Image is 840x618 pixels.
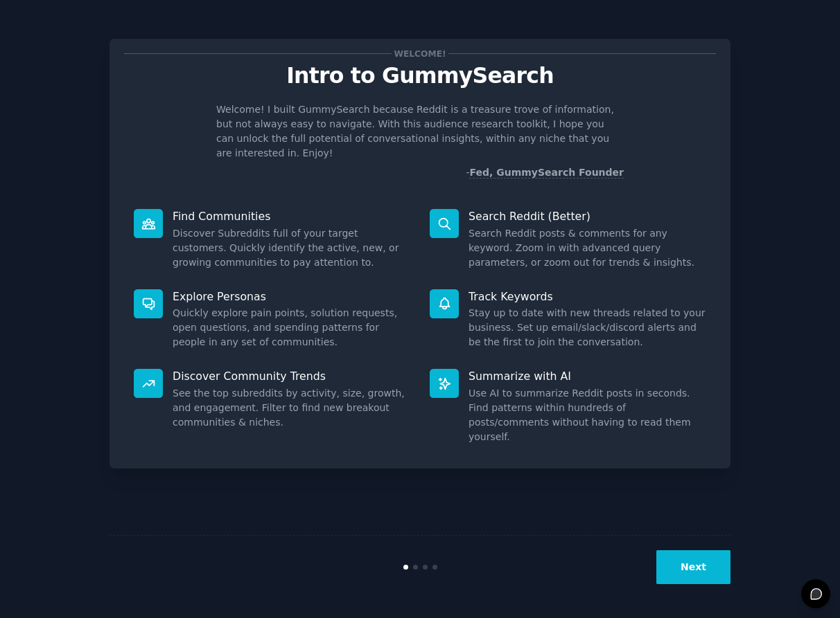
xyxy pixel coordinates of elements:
[469,167,624,179] a: Fed, GummySearch Founder
[469,386,706,444] dd: Use AI to summarize Reddit posts in seconds. Find patterns within hundreds of posts/comments with...
[173,386,410,430] dd: See the top subreddits by activity, size, growth, and engagement. Filter to find new breakout com...
[173,289,410,304] p: Explore Personas
[124,64,716,88] p: Intro to GummySearch
[469,306,706,349] dd: Stay up to date with new threads related to your business. Set up email/slack/discord alerts and ...
[469,289,706,304] p: Track Keywords
[469,369,706,383] p: Summarize with AI
[173,369,410,383] p: Discover Community Trends
[173,306,410,349] dd: Quickly explore pain points, solution requests, open questions, and spending patterns for people ...
[173,226,410,270] dd: Discover Subreddits full of your target customers. Quickly identify the active, new, or growing c...
[469,209,706,224] p: Search Reddit (Better)
[216,102,624,161] p: Welcome! I built GummySearch because Reddit is a treasure trove of information, but not always ea...
[656,550,730,584] button: Next
[392,46,448,61] span: Welcome!
[469,226,706,270] dd: Search Reddit posts & comments for any keyword. Zoom in with advanced query parameters, or zoom o...
[173,209,410,224] p: Find Communities
[466,165,624,180] div: -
